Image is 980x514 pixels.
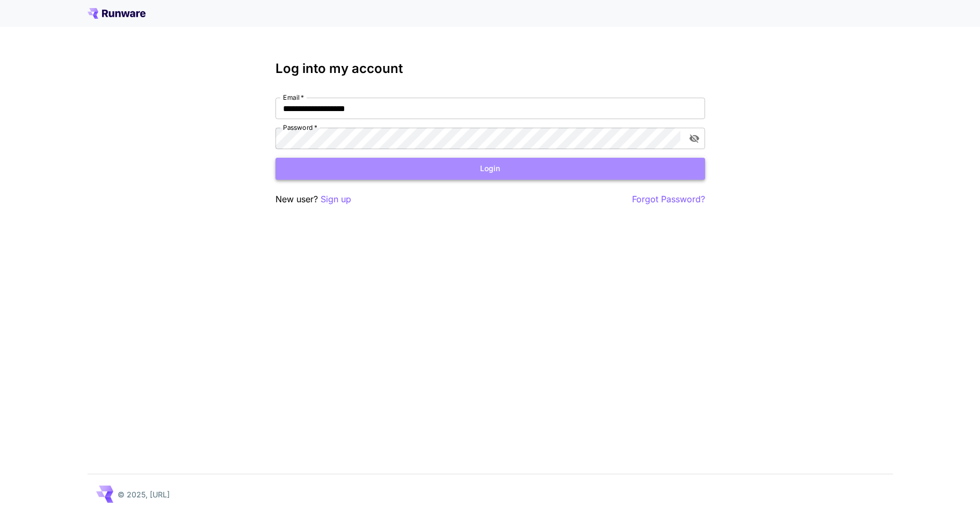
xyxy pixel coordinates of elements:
button: Login [275,158,705,180]
label: Email [283,93,304,102]
p: New user? [275,193,351,206]
p: © 2025, [URL] [118,489,170,500]
button: toggle password visibility [685,129,704,148]
label: Password [283,123,317,132]
button: Sign up [321,193,351,206]
button: Forgot Password? [632,193,705,206]
h3: Log into my account [275,61,705,76]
